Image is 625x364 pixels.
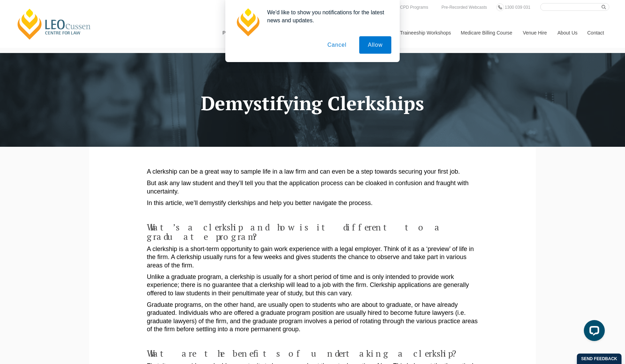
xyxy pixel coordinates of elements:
iframe: LiveChat chat widget [578,317,608,347]
p: A clerkship can be a great way to sample life in a law firm and can even be a step towards securi... [147,168,478,176]
button: Cancel [319,36,355,54]
p: In this article, we’ll demystify clerkships and help you better navigate the process. [147,199,478,207]
p: But ask any law student and they’ll tell you that the application process can be cloaked in confu... [147,179,478,196]
h1: Demystifying Clerkships [95,93,530,114]
h4: What’s a clerkship and how is it different to a graduate program? [147,222,478,242]
p: A clerkship is a short-term opportunity to gain work experience with a legal employer. Think of i... [147,245,478,270]
img: notification icon [234,8,262,36]
div: We'd like to show you notifications for the latest news and updates. [262,8,391,24]
h4: What are the benefits of undertaking a clerkship? [147,349,478,358]
button: Allow [359,36,391,54]
p: Unlike a graduate program, a clerkship is usually for a short period of time and is only intended... [147,273,478,297]
p: Graduate programs, on the other hand, are usually open to students who are about to graduate, or ... [147,301,478,334]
